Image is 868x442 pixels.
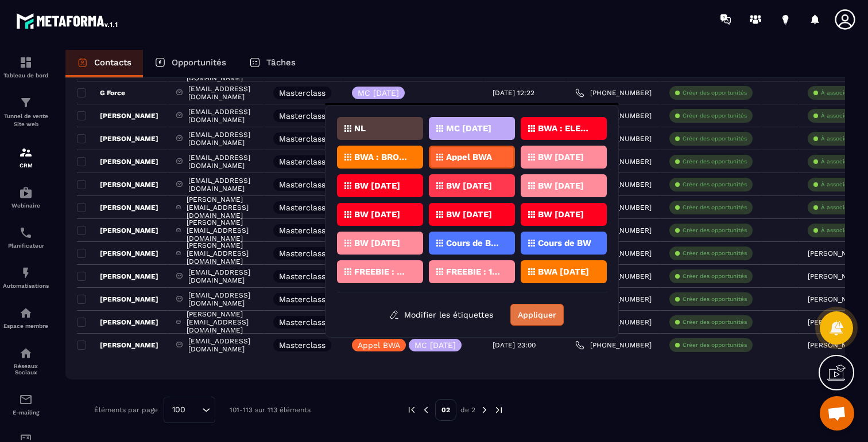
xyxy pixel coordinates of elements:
[65,50,143,77] a: Contacts
[446,268,502,276] p: FREEBIE : 10 MIN
[16,10,119,31] img: logo
[164,397,215,423] div: Search for option
[19,346,33,360] img: social-network
[77,203,158,212] p: [PERSON_NAME]
[683,341,747,349] p: Créer des opportunités
[3,72,49,79] p: Tableau de bord
[3,47,49,87] a: formationformationTableau de bord
[575,341,652,350] a: [PHONE_NUMBER]
[493,341,536,349] p: [DATE] 23:00
[808,249,864,257] p: [PERSON_NAME]
[821,135,848,143] p: À associe
[279,89,325,97] p: Masterclass
[479,405,490,415] img: next
[3,409,49,416] p: E-mailing
[19,393,33,406] img: email
[358,89,399,97] p: MC [DATE]
[279,112,325,120] p: Masterclass
[354,210,400,218] p: BW [DATE]
[19,306,33,320] img: automations
[3,257,49,298] a: automationsautomationsAutomatisations
[808,318,864,326] p: [PERSON_NAME]
[279,249,325,257] p: Masterclass
[3,384,49,424] a: emailemailE-mailing
[435,399,456,421] p: 02
[446,239,502,247] p: Cours de BW : [PERSON_NAME]
[77,134,158,143] p: [PERSON_NAME]
[3,177,49,217] a: automationsautomationsWebinaire
[354,153,410,161] p: BWA : BROCHURE
[821,226,848,234] p: À associe
[538,124,594,132] p: BWA : ELEVES
[354,124,366,132] p: NL
[279,272,325,280] p: Masterclass
[77,88,125,97] p: G Force
[683,204,747,212] p: Créer des opportunités
[3,87,49,137] a: formationformationTunnel de vente Site web
[538,210,584,218] p: BW [DATE]
[683,181,747,189] p: Créer des opportunités
[279,204,325,212] p: Masterclass
[77,180,158,189] p: [PERSON_NAME]
[77,226,158,235] p: [PERSON_NAME]
[19,266,33,280] img: automations
[446,182,492,190] p: BW [DATE]
[77,157,158,166] p: [PERSON_NAME]
[575,88,652,97] a: [PHONE_NUMBER]
[354,239,400,247] p: BW [DATE]
[414,341,456,349] p: MC [DATE]
[279,181,325,189] p: Masterclass
[94,57,131,68] p: Contacts
[683,295,747,303] p: Créer des opportunités
[94,406,158,414] p: Éléments par page
[538,153,584,161] p: BW [DATE]
[3,338,49,384] a: social-networksocial-networkRéseaux Sociaux
[808,272,864,280] p: [PERSON_NAME]
[3,242,49,249] p: Planificateur
[446,210,492,218] p: BW [DATE]
[3,298,49,338] a: automationsautomationsEspace membre
[77,295,158,304] p: [PERSON_NAME]
[683,272,747,280] p: Créer des opportunités
[19,186,33,200] img: automations
[683,112,747,120] p: Créer des opportunités
[446,153,492,161] p: Appel BWA
[3,323,49,329] p: Espace membre
[538,239,591,247] p: Cours de BW
[354,182,400,190] p: BW [DATE]
[510,304,564,326] button: Appliquer
[19,146,33,159] img: formation
[143,50,238,77] a: Opportunités
[3,217,49,257] a: schedulerschedulerPlanificateur
[77,249,158,258] p: [PERSON_NAME]
[683,135,747,143] p: Créer des opportunités
[279,341,325,349] p: Masterclass
[538,182,584,190] p: BW [DATE]
[3,137,49,177] a: formationformationCRM
[77,272,158,281] p: [PERSON_NAME]
[279,295,325,303] p: Masterclass
[279,318,325,326] p: Masterclass
[808,295,864,303] p: [PERSON_NAME]
[279,226,325,234] p: Masterclass
[821,204,848,212] p: À associe
[683,226,747,234] p: Créer des opportunités
[3,202,49,209] p: Webinaire
[3,363,49,375] p: Réseaux Sociaux
[421,405,431,415] img: prev
[354,268,410,276] p: FREEBIE : GUIDE
[820,396,854,431] div: Ouvrir le chat
[460,405,475,414] p: de 2
[683,89,747,97] p: Créer des opportunités
[406,405,417,415] img: prev
[77,111,158,120] p: [PERSON_NAME]
[494,405,504,415] img: next
[19,226,33,240] img: scheduler
[168,404,189,416] span: 100
[266,57,296,68] p: Tâches
[683,249,747,257] p: Créer des opportunités
[3,283,49,289] p: Automatisations
[189,404,199,416] input: Search for option
[381,304,502,325] button: Modifier les étiquettes
[683,318,747,326] p: Créer des opportunités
